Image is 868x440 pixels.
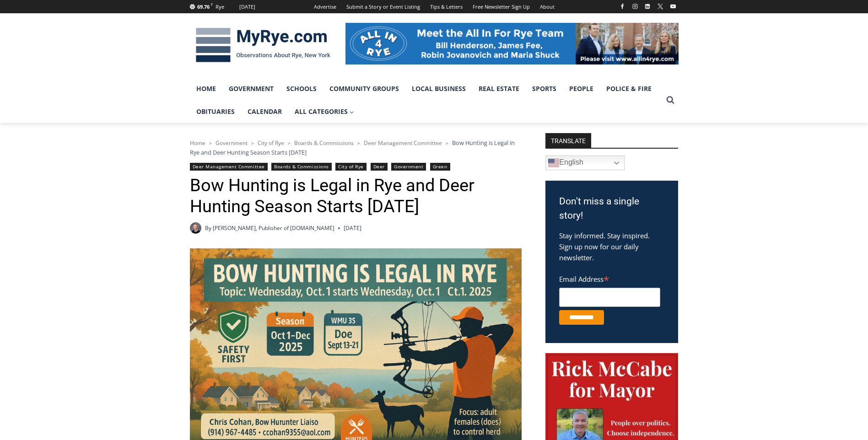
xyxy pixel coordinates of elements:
[190,175,522,217] h1: Bow Hunting is Legal in Rye and Deer Hunting Season Starts [DATE]
[197,3,210,10] span: 69.76
[190,163,268,171] a: Deer Management Committee
[391,163,426,171] a: Government
[216,139,248,147] a: Government
[280,77,323,100] a: Schools
[190,77,222,100] a: Home
[323,77,405,100] a: Community Groups
[209,140,212,146] span: >
[222,77,280,100] a: Government
[294,139,354,147] a: Boards & Commissions
[642,1,653,12] a: Linkedin
[668,1,679,12] a: YouTube
[190,139,205,147] a: Home
[446,140,448,146] span: >
[548,157,559,168] img: en
[190,100,241,123] a: Obituaries
[430,163,450,171] a: Green
[655,1,666,12] a: X
[190,139,515,156] span: Bow Hunting is Legal in Rye and Deer Hunting Season Starts [DATE]
[617,1,628,12] a: Facebook
[271,163,332,171] a: Boards & Commissions
[559,270,660,286] label: Email Address
[239,3,255,11] div: [DATE]
[216,3,224,11] div: Rye
[190,222,201,234] a: Author image
[630,1,641,12] a: Instagram
[545,133,591,148] strong: TRANSLATE
[288,140,291,146] span: >
[472,77,526,100] a: Real Estate
[190,77,662,123] nav: Primary Navigation
[345,23,679,64] img: All in for Rye
[600,77,658,100] a: Police & Fire
[357,140,360,146] span: >
[563,77,600,100] a: People
[662,92,679,108] button: View Search Form
[251,140,254,146] span: >
[213,224,334,232] a: [PERSON_NAME], Publisher of [DOMAIN_NAME]
[364,139,442,147] a: Deer Management Committee
[205,224,211,232] span: By
[545,156,625,170] a: English
[190,21,336,69] img: MyRye.com
[559,230,664,263] p: Stay informed. Stay inspired. Sign up now for our daily newsletter.
[190,138,522,157] nav: Breadcrumbs
[405,77,472,100] a: Local Business
[288,100,361,123] a: All Categories
[295,107,354,117] span: All Categories
[211,2,213,7] span: F
[344,224,361,232] time: [DATE]
[559,194,664,223] h3: Don't miss a single story!
[258,139,284,147] a: City of Rye
[526,77,563,100] a: Sports
[335,163,367,171] a: City of Rye
[241,100,288,123] a: Calendar
[371,163,388,171] a: Deer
